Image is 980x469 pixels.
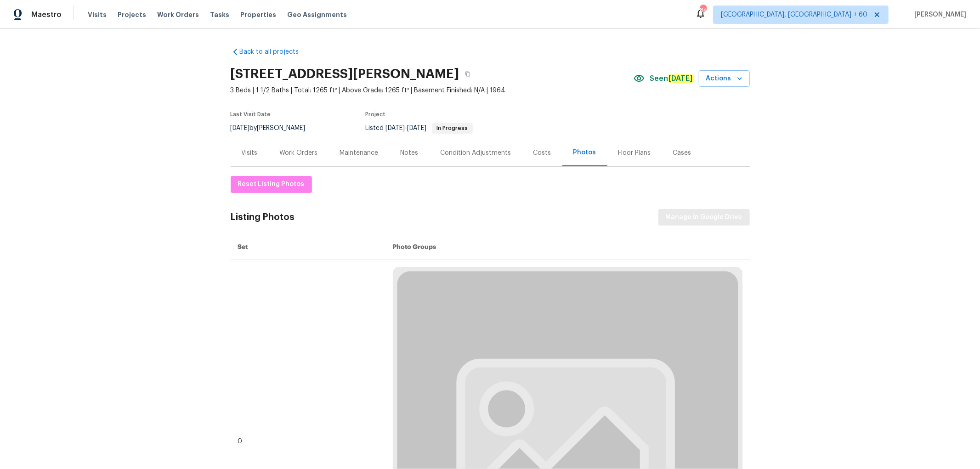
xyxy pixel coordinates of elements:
[401,148,419,158] div: Notes
[231,112,271,117] span: Last Visit Date
[231,235,385,260] th: Set
[433,125,472,131] span: In Progress
[231,123,317,134] div: by [PERSON_NAME]
[231,86,634,95] span: 3 Beds | 1 1/2 Baths | Total: 1265 ft² | Above Grade: 1265 ft² | Basement Finished: N/A | 1964
[666,212,742,223] span: Manage in Google Drive
[911,10,966,19] span: [PERSON_NAME]
[386,125,427,131] span: -
[386,125,405,131] span: [DATE]
[231,47,319,57] a: Back to all projects
[231,176,312,193] button: Reset Listing Photos
[408,125,427,131] span: [DATE]
[699,70,750,87] button: Actions
[287,10,347,19] span: Geo Assignments
[700,6,706,15] div: 845
[231,125,250,131] span: [DATE]
[459,66,476,82] button: Copy Address
[118,10,146,19] span: Projects
[240,10,276,19] span: Properties
[573,148,596,157] div: Photos
[721,10,867,19] span: [GEOGRAPHIC_DATA], [GEOGRAPHIC_DATA] + 60
[242,148,258,158] div: Visits
[618,148,651,158] div: Floor Plans
[88,10,107,19] span: Visits
[366,112,386,117] span: Project
[340,148,379,158] div: Maintenance
[366,125,473,131] span: Listed
[238,179,305,190] span: Reset Listing Photos
[533,148,551,158] div: Costs
[441,148,511,158] div: Condition Adjustments
[157,10,199,19] span: Work Orders
[210,11,229,18] span: Tasks
[706,73,742,85] span: Actions
[668,74,693,83] em: [DATE]
[231,213,295,222] div: Listing Photos
[673,148,691,158] div: Cases
[231,69,459,79] h2: [STREET_ADDRESS][PERSON_NAME]
[31,10,62,19] span: Maestro
[385,235,750,260] th: Photo Groups
[650,74,693,83] span: Seen
[658,209,750,226] button: Manage in Google Drive
[280,148,318,158] div: Work Orders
